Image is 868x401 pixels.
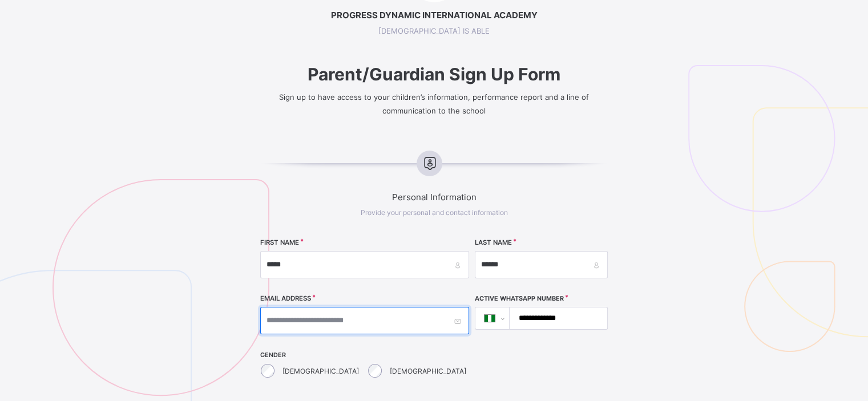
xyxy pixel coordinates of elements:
span: Provide your personal and contact information [361,208,508,217]
label: FIRST NAME [260,238,299,246]
label: [DEMOGRAPHIC_DATA] [282,367,359,375]
span: PROGRESS DYNAMIC INTERNATIONAL ACADEMY [217,10,651,21]
span: [DEMOGRAPHIC_DATA] IS ABLE [217,26,651,35]
span: Parent/Guardian Sign Up Form [217,64,651,84]
label: EMAIL ADDRESS [260,294,311,302]
span: GENDER [260,351,469,359]
label: [DEMOGRAPHIC_DATA] [390,367,466,375]
label: LAST NAME [475,238,512,246]
label: Active WhatsApp Number [475,295,564,302]
span: Personal Information [217,192,651,202]
span: Sign up to have access to your children’s information, performance report and a line of communica... [279,92,589,115]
